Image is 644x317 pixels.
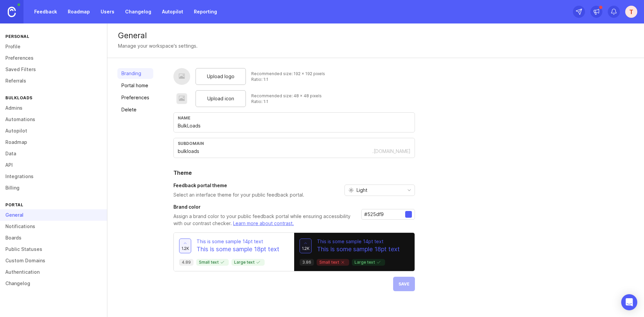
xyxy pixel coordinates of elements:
[117,80,153,91] a: Portal home
[118,42,198,50] div: Manage your workspace's settings.
[197,238,279,245] p: This is some sample 14pt text
[173,213,356,227] p: Assign a brand color to your public feedback portal while ensuring accessibility with our contras...
[199,260,226,265] p: Small text
[8,7,16,17] img: Canny Home
[173,169,415,177] h2: Theme
[173,192,304,198] p: Select an interface theme for your public feedback portal.
[251,99,322,104] div: Ratio: 1:1
[355,260,382,265] p: Large text
[404,188,415,193] svg: toggle icon
[190,6,221,18] a: Reporting
[178,141,411,146] div: subdomain
[251,93,322,99] div: Recommended size: 48 x 48 pixels
[197,245,279,254] p: This is some sample 18pt text
[317,245,400,254] p: This is some sample 18pt text
[117,68,153,79] a: Branding
[302,260,311,265] p: 3.86
[118,32,633,40] div: General
[233,220,294,226] a: Learn more about contrast.
[300,239,312,253] button: 1.2k
[357,187,367,194] span: Light
[117,104,153,115] a: Delete
[182,260,191,265] p: 4.89
[317,238,400,245] p: This is some sample 14pt text
[173,204,356,210] h3: Brand color
[178,148,372,155] input: Subdomain
[302,246,310,251] span: 1.2k
[207,73,234,80] span: Upload logo
[251,71,325,76] div: Recommended size: 192 x 192 pixels
[251,76,325,82] div: Ratio: 1:1
[30,6,61,18] a: Feedback
[348,188,354,193] svg: prefix icon Sun
[372,148,411,155] div: .[DOMAIN_NAME]
[178,115,411,120] div: Name
[117,92,153,103] a: Preferences
[319,260,346,265] p: Small text
[97,6,118,18] a: Users
[621,294,637,310] div: Open Intercom Messenger
[179,239,191,253] button: 1.2k
[234,260,262,265] p: Large text
[207,95,234,102] span: Upload icon
[625,6,637,18] button: T
[344,184,415,196] div: toggle menu
[121,6,155,18] a: Changelog
[64,6,94,18] a: Roadmap
[158,6,187,18] a: Autopilot
[181,246,189,251] span: 1.2k
[173,182,304,189] h3: Feedback portal theme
